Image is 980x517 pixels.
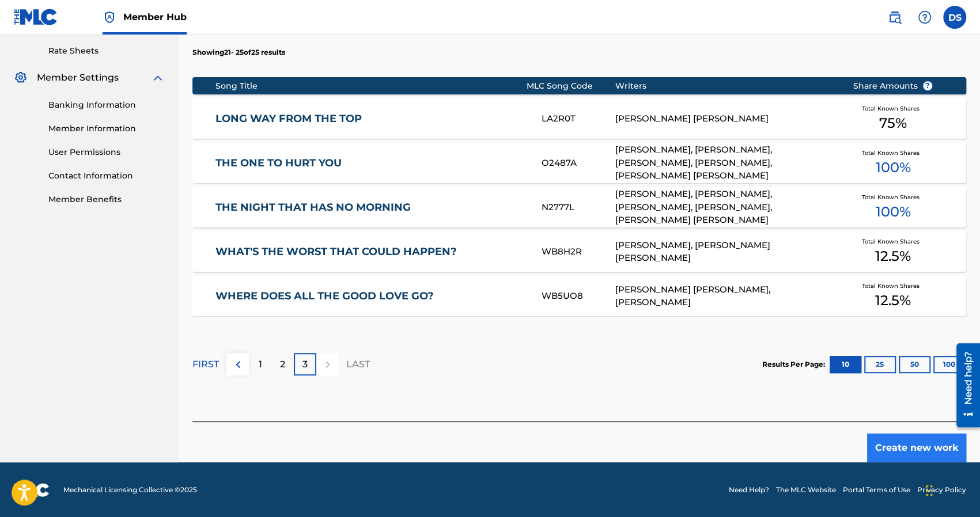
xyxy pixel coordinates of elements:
[615,188,835,227] div: [PERSON_NAME], [PERSON_NAME], [PERSON_NAME], [PERSON_NAME], [PERSON_NAME] [PERSON_NAME]
[615,239,835,265] div: [PERSON_NAME], [PERSON_NAME] [PERSON_NAME]
[862,282,924,290] span: Total Known Shares
[862,104,924,113] span: Total Known Shares
[879,113,907,134] span: 75 %
[875,290,911,311] span: 12.5 %
[231,358,245,371] img: left
[48,193,165,206] a: Member Benefits
[215,112,526,126] a: LONG WAY FROM THE TOP
[862,193,924,202] span: Total Known Shares
[123,10,187,24] span: Member Hub
[867,434,966,462] button: Create new work
[615,143,835,183] div: [PERSON_NAME], [PERSON_NAME], [PERSON_NAME], [PERSON_NAME], [PERSON_NAME] [PERSON_NAME]
[259,358,262,371] p: 1
[853,80,933,92] span: Share Amounts
[346,358,370,371] p: LAST
[923,81,932,90] span: ?
[215,290,526,303] a: WHERE DOES ALL THE GOOD LOVE GO?
[830,356,861,373] button: 10
[14,483,50,497] img: logo
[215,80,527,92] div: Song Title
[918,10,932,24] img: help
[776,485,836,495] a: The MLC Website
[48,123,165,135] a: Member Information
[917,485,966,495] a: Privacy Policy
[948,339,980,432] iframe: Resource Center
[14,9,58,25] img: MLC Logo
[215,157,526,170] a: THE ONE TO HURT YOU
[103,10,116,24] img: Top Rightsholder
[913,6,936,29] div: Help
[864,356,896,373] button: 25
[615,80,835,92] div: Writers
[899,356,930,373] button: 50
[37,71,119,85] span: Member Settings
[883,6,906,29] a: Public Search
[151,71,165,85] img: expand
[615,112,835,126] div: [PERSON_NAME] [PERSON_NAME]
[527,80,615,92] div: MLC Song Code
[63,485,197,495] span: Mechanical Licensing Collective © 2025
[922,462,980,517] iframe: Chat Widget
[280,358,285,371] p: 2
[192,358,219,371] p: FIRST
[542,201,615,214] div: N2777L
[888,10,902,24] img: search
[876,202,911,222] span: 100 %
[943,6,966,29] div: User Menu
[933,356,965,373] button: 100
[48,45,165,57] a: Rate Sheets
[215,201,526,214] a: THE NIGHT THAT HAS NO MORNING
[862,149,924,157] span: Total Known Shares
[926,473,933,508] div: Drag
[542,245,615,258] div: WB8H2R
[14,71,28,85] img: Member Settings
[48,146,165,158] a: User Permissions
[729,485,769,495] a: Need Help?
[542,157,615,170] div: O2487A
[542,290,615,303] div: WB5UO8
[876,157,911,178] span: 100 %
[542,112,615,126] div: LA2R0T
[862,237,924,246] span: Total Known Shares
[48,99,165,111] a: Banking Information
[843,485,910,495] a: Portal Terms of Use
[615,283,835,309] div: [PERSON_NAME] [PERSON_NAME], [PERSON_NAME]
[192,47,285,58] p: Showing 21 - 25 of 25 results
[48,170,165,182] a: Contact Information
[762,359,828,370] p: Results Per Page:
[215,245,526,258] a: WHAT'S THE WORST THAT COULD HAPPEN?
[302,358,308,371] p: 3
[875,246,911,267] span: 12.5 %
